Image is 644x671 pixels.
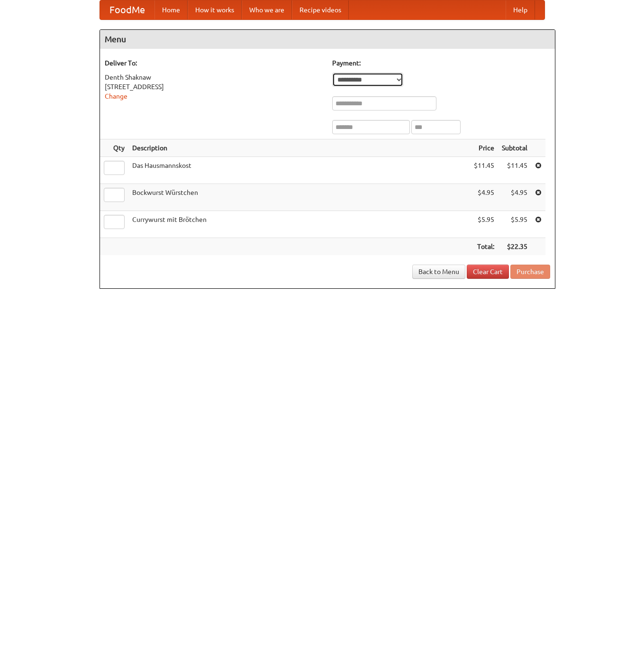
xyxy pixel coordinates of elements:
td: $4.95 [470,184,498,211]
a: Back to Menu [412,265,465,279]
td: $4.95 [498,184,531,211]
a: Clear Cart [467,265,509,279]
h4: Menu [100,30,555,49]
td: $11.45 [470,157,498,184]
button: Purchase [510,265,550,279]
a: Change [105,92,127,100]
td: $11.45 [498,157,531,184]
th: Price [470,139,498,157]
h5: Deliver To: [105,58,323,68]
th: Total: [470,238,498,256]
th: Description [128,139,470,157]
td: $5.95 [498,211,531,238]
td: Das Hausmannskost [128,157,470,184]
td: Currywurst mit Brötchen [128,211,470,238]
a: How it works [188,0,242,19]
div: [STREET_ADDRESS] [105,82,323,92]
th: $22.35 [498,238,531,256]
a: FoodMe [100,0,154,19]
a: Help [506,0,535,19]
a: Who we are [242,0,292,19]
th: Subtotal [498,139,531,157]
a: Recipe videos [292,0,349,19]
div: Denth Shaknaw [105,73,323,82]
td: Bockwurst Würstchen [128,184,470,211]
h5: Payment: [332,58,550,68]
td: $5.95 [470,211,498,238]
a: Home [154,0,188,19]
th: Qty [100,139,128,157]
